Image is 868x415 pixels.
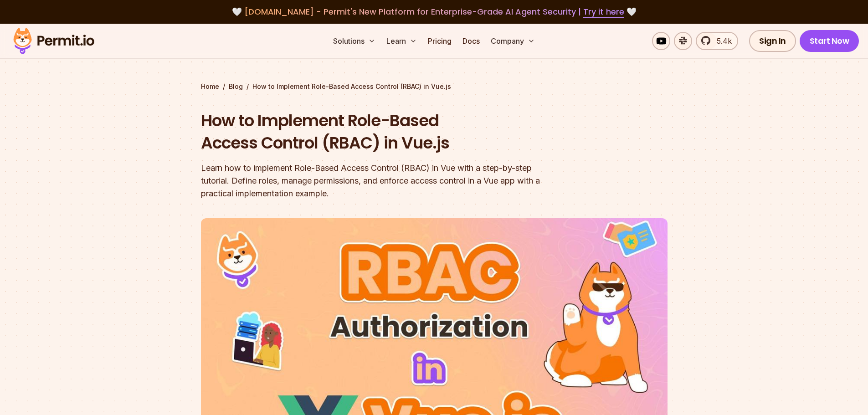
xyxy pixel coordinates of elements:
[711,36,732,46] span: 5.4k
[459,32,483,50] a: Docs
[800,30,859,52] a: Start Now
[383,32,421,50] button: Learn
[487,32,539,50] button: Company
[244,6,624,17] span: [DOMAIN_NAME] - Permit's New Platform for Enterprise-Grade AI Agent Security |
[201,82,668,91] div: / /
[749,30,796,52] a: Sign In
[201,82,219,91] a: Home
[583,6,624,18] a: Try it here
[201,109,551,154] h1: How to Implement Role-Based Access Control (RBAC) in Vue.js
[201,162,551,200] div: Learn how to implement Role-Based Access Control (RBAC) in Vue with a step-by-step tutorial. Defi...
[329,32,379,50] button: Solutions
[424,32,455,50] a: Pricing
[229,82,243,91] a: Blog
[22,5,846,18] div: 🤍 🤍
[696,32,738,50] a: 5.4k
[9,26,98,56] img: Permit logo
